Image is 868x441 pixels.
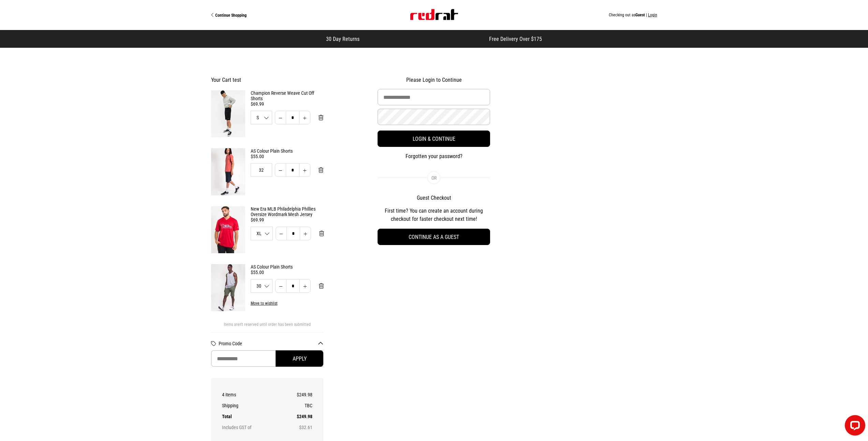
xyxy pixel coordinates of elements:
th: 4 items [222,389,281,400]
a: New Era MLB Philadelphia Phillies Oversize Wordmark Mesh Jersey [251,206,324,217]
a: AS Colour Plain Shorts [251,264,324,270]
a: AS Colour Plain Shorts [251,148,324,154]
button: Login [648,13,657,17]
a: Continue Shopping [211,12,323,18]
th: Total [222,411,281,422]
button: Decrease quantity [275,279,286,293]
span: 30 [251,284,272,288]
div: $69.99 [251,217,324,223]
span: S [251,115,272,120]
td: $249.98 [281,411,313,422]
img: Champion Reverse Weave Cut Off Shorts [211,90,245,137]
p: First time? You can create an account during checkout for faster checkout next time! [378,207,490,223]
input: Quantity [286,279,300,293]
iframe: LiveChat chat widget [839,412,868,441]
button: Remove from cart [313,111,329,124]
th: Shipping [222,400,281,411]
div: $55.00 [251,270,324,275]
span: | [646,13,647,17]
img: AS Colour Plain Shorts [211,148,245,195]
td: TBC [281,400,313,411]
button: Increase quantity [299,279,311,293]
button: Decrease quantity [275,111,286,124]
button: Continue as a guest [378,229,490,245]
div: $69.99 [251,101,324,107]
button: Promo Code [219,341,324,346]
input: Promo Code [211,350,324,367]
input: Quantity [286,111,299,124]
img: New Era MLB Philadelphia Phillies Oversize Wordmark Mesh Jersey [211,206,245,253]
div: 32 [251,163,273,177]
a: Champion Reverse Weave Cut Off Shorts [251,90,324,101]
button: Move to wishlist [245,301,278,306]
h2: Please Login to Continue [378,77,490,83]
input: Quantity [286,227,300,240]
div: $55.00 [251,154,324,159]
img: Red Rat [Build] [410,9,458,20]
input: Quantity [286,163,299,177]
td: $32.61 [281,422,313,433]
button: Forgotten your password? [378,152,490,161]
span: Guest [635,13,645,17]
button: Decrease quantity [275,163,286,177]
button: Remove from cart [313,279,329,293]
button: Increase quantity [300,227,311,240]
button: Remove from cart [313,163,329,177]
img: AS Colour Plain Shorts [211,264,245,311]
div: Checking out as [323,13,657,17]
span: Free Delivery Over $175 [489,36,542,42]
button: Remove from cart [314,227,329,240]
input: Password [378,109,490,125]
span: XL [251,231,273,236]
div: Items aren't reserved until order has been submitted [211,322,324,332]
button: Login & Continue [378,131,490,147]
input: Email Address [378,89,490,105]
span: 30 Day Returns [326,36,359,42]
iframe: Customer reviews powered by Trustpilot [544,71,657,191]
button: Increase quantity [299,111,310,124]
iframe: Customer reviews powered by Trustpilot [373,35,475,42]
h2: Guest Checkout [378,195,490,201]
button: Apply [276,350,323,367]
th: Includes GST of [222,422,281,433]
td: $249.98 [281,389,313,400]
h2: Your Cart test [211,77,324,83]
span: Continue Shopping [215,13,247,18]
button: Decrease quantity [276,227,287,240]
button: Increase quantity [299,163,310,177]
